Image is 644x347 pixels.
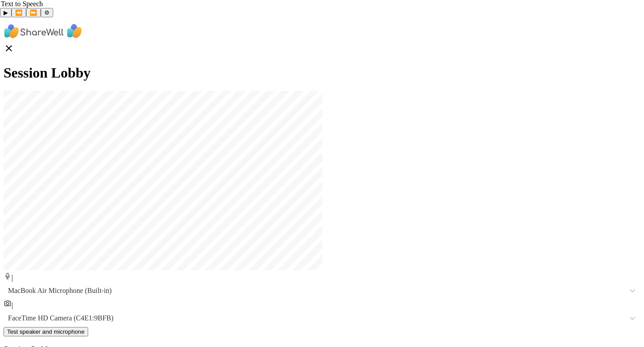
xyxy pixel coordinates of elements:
img: Microphone [4,272,12,280]
span: | [12,274,13,281]
div: MacBook Air Microphone (Built-in) [8,287,620,295]
img: ShareWell Logo [64,21,85,41]
div: FaceTime HD Camera (C4E1:9BFB) [8,314,620,322]
button: Settings [41,8,53,17]
img: ShareWell Logo [4,21,64,41]
button: Forward [26,8,41,17]
span: Test speaker and microphone [7,328,85,335]
button: Previous [12,8,26,17]
img: Camera [4,300,12,308]
span: | [12,301,13,309]
h1: Session Lobby [4,65,640,81]
button: Test speaker and microphone [4,327,88,336]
